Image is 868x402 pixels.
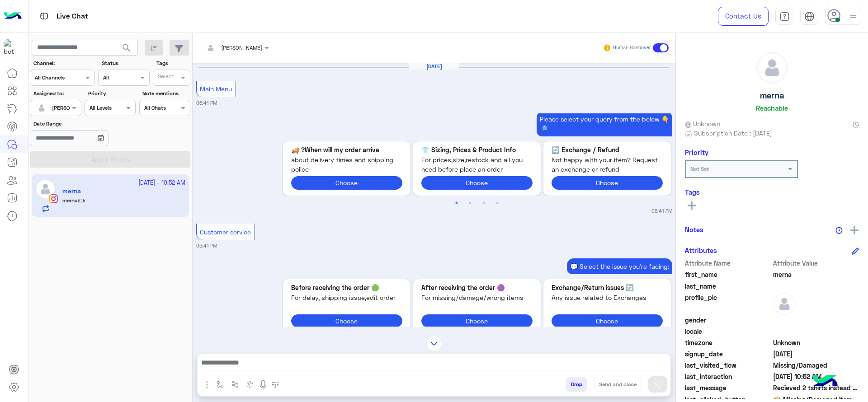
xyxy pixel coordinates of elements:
span: 2025-09-29T15:50:37.168Z [773,349,859,359]
button: 2 of 2 [466,198,475,207]
button: Apply Filters [30,151,190,168]
span: Attribute Name [685,258,771,268]
img: Logo [4,7,22,26]
span: For missing/damage/wrong items [421,293,533,302]
p: Live Chat [57,10,88,23]
img: scroll [426,336,442,351]
p: 6/10/2025, 6:41 PM [537,111,672,136]
span: merna [773,270,859,279]
span: Main Menu [200,85,232,93]
span: Attribute Value [773,258,859,268]
label: Status [102,59,148,67]
span: Any issue related to Exchanges [552,293,663,302]
button: search [116,40,138,59]
span: last_visited_flow [685,360,771,370]
button: select flow [213,377,228,392]
span: For delay, shipping issue,edit order [291,293,402,302]
img: send attachment [202,379,212,390]
span: gender [685,315,771,325]
h6: Tags [685,188,859,196]
button: Trigger scenario [228,377,243,392]
h5: merna [760,90,784,101]
span: Unknown [773,338,859,347]
span: Missing/Damaged [773,360,859,370]
img: profile [848,11,859,22]
a: tab [775,7,793,26]
img: create order [246,381,254,388]
button: Choose [552,314,663,327]
b: Not Set [690,165,709,172]
img: select flow [217,381,224,388]
button: Choose [291,176,402,189]
span: first_name [685,270,771,279]
button: Choose [291,314,402,327]
label: Assigned to: [33,89,80,98]
img: 317874714732967 [4,39,20,56]
img: defaultAdmin.png [773,293,796,315]
label: Priority [88,89,135,98]
small: Human Handover [613,44,651,51]
p: 6/10/2025, 6:41 PM [567,258,672,274]
p: Sizing, Prices & Product Info 👕 [421,145,533,154]
a: Contact Us [718,7,769,26]
h6: Reachable [756,104,788,112]
label: Date Range [33,120,135,128]
img: notes [835,227,843,234]
button: Drop [566,377,587,392]
small: 06:41 PM [651,207,672,215]
span: [PERSON_NAME] [221,44,262,51]
span: null [773,315,859,325]
span: profile_pic [685,293,771,313]
img: tab [38,10,50,22]
button: Choose [421,176,533,189]
h6: Notes [685,225,703,234]
img: defaultAdmin.png [35,102,48,114]
small: 06:41 PM [196,99,217,107]
span: last_message [685,383,771,393]
p: 🟢 Before receiving the order [291,283,402,292]
label: Channel: [33,59,94,67]
button: 4 of 2 [493,198,502,207]
h6: Priority [685,148,708,156]
span: search [121,42,132,53]
h6: [DATE] [409,63,459,70]
button: 3 of 2 [479,198,488,207]
span: Subscription Date : [DATE] [694,128,772,138]
span: Unknown [685,119,720,128]
p: Exchange / Refund 🔄 [552,145,663,154]
span: 2025-10-07T07:52:35.0027567Z [773,372,859,381]
span: last_name [685,281,771,291]
img: defaultAdmin.png [757,52,788,83]
img: Trigger scenario [231,381,239,388]
label: Tags [156,59,189,67]
span: For prices,size,restock and all you need before place an order [421,155,533,174]
span: Not happy with your item? Request an exchange or refund [552,155,663,174]
img: send voice note [258,379,269,390]
span: Recieved 2 tshirts instead of 3 ( 1 white and 1 black ) and it should be 3 tshirts ) 2 white and ... [773,383,859,393]
button: create order [243,377,258,392]
button: Choose [552,176,663,189]
button: Choose [421,314,533,327]
img: add [850,226,859,234]
span: locale [685,327,771,336]
span: null [773,327,859,336]
span: signup_date [685,349,771,359]
img: send message [653,380,662,389]
span: timezone [685,338,771,347]
p: 🟣 After receiving the order [421,283,533,292]
span: about delivery times and shipping police [291,155,402,174]
img: make a call [272,381,279,388]
span: Customer service [200,228,251,236]
label: Note mentions [142,89,189,98]
small: 06:41 PM [196,242,217,249]
button: Send and close [594,377,642,392]
p: 🔄 Exchange/Return issues [552,283,663,292]
span: last_interaction [685,372,771,381]
img: hulul-logo.png [809,366,841,397]
img: tab [779,11,790,22]
div: Select [156,72,174,83]
h6: Attributes [685,246,717,254]
p: When will my order arrive? 🚚 [291,145,402,154]
img: tab [804,11,815,22]
button: 1 of 2 [452,198,461,207]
